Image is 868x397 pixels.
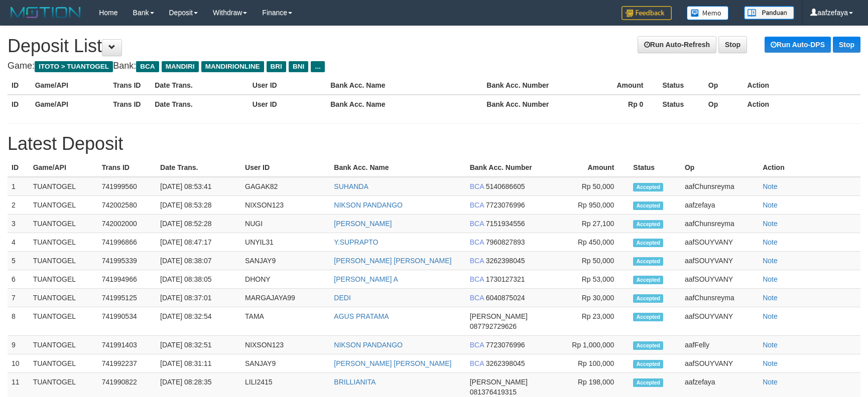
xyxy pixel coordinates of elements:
a: DEDI [334,294,350,302]
td: [DATE] 08:38:07 [156,252,241,270]
span: BCA [470,359,484,367]
td: 742002000 [98,215,156,233]
a: SUHANDA [334,182,368,190]
a: AGUS PRATAMA [334,312,389,320]
span: Accepted [633,276,663,284]
span: BCA [470,238,484,246]
a: NIKSON PANDANGO [334,201,403,209]
td: TUANTOGEL [29,354,98,373]
td: 5 [8,252,29,270]
a: [PERSON_NAME] [334,220,392,228]
a: Note [763,182,778,190]
td: [DATE] 08:53:41 [156,177,241,196]
td: TUANTOGEL [29,233,98,252]
td: aafSOUYVANY [681,270,759,289]
td: TUANTOGEL [29,270,98,289]
span: BCA [470,220,484,228]
td: Rp 50,000 [556,252,629,270]
th: Trans ID [98,158,156,177]
th: Bank Acc. Number [482,95,580,113]
span: MANDIRIONLINE [201,61,264,72]
th: Bank Acc. Name [330,158,465,177]
td: Rp 50,000 [556,177,629,196]
td: aafFelly [681,336,759,354]
h1: Deposit List [8,36,860,56]
td: [DATE] 08:52:28 [156,215,241,233]
span: Accepted [633,239,663,247]
td: aafSOUYVANY [681,252,759,270]
td: 741999560 [98,177,156,196]
span: BCA [136,61,159,72]
span: 7723076996 [486,201,525,209]
span: [PERSON_NAME] [470,312,528,320]
th: Rp 0 [580,95,659,113]
td: 3 [8,215,29,233]
th: Game/API [31,95,109,113]
th: Bank Acc. Name [326,95,482,113]
a: BRILLIANITA [334,378,376,386]
a: Run Auto-DPS [765,37,831,53]
span: 081376419315 [470,388,517,396]
td: aafChunsreyma [681,289,759,307]
td: Rp 53,000 [556,270,629,289]
th: Bank Acc. Number [466,158,556,177]
th: Action [743,76,860,95]
span: Accepted [633,202,663,210]
a: Note [763,378,778,386]
td: 742002580 [98,196,156,215]
td: 6 [8,270,29,289]
td: TAMA [241,307,330,336]
th: ID [8,76,31,95]
span: Accepted [633,257,663,266]
th: ID [8,158,29,177]
td: Rp 1,000,000 [556,336,629,354]
span: Accepted [633,183,663,191]
a: Note [763,359,778,367]
a: Stop [718,36,747,53]
a: [PERSON_NAME] A [334,275,398,283]
span: Accepted [633,360,663,368]
td: UNYIL31 [241,233,330,252]
td: Rp 30,000 [556,289,629,307]
td: GAGAK82 [241,177,330,196]
th: Amount [556,158,629,177]
span: 087792729626 [470,322,517,330]
td: NIXSON123 [241,336,330,354]
img: Button%20Memo.svg [687,6,729,20]
td: 4 [8,233,29,252]
td: 741990534 [98,307,156,336]
td: 741995125 [98,289,156,307]
img: Feedback.jpg [622,6,672,20]
th: Status [658,76,704,95]
span: MANDIRI [162,61,199,72]
span: Accepted [633,341,663,350]
td: aafSOUYVANY [681,307,759,336]
span: BCA [470,257,484,265]
a: Note [763,341,778,349]
th: Date Trans. [156,158,241,177]
img: panduan.png [744,6,794,20]
td: Rp 23,000 [556,307,629,336]
span: ... [311,61,324,72]
span: BNI [289,61,308,72]
td: 741992237 [98,354,156,373]
span: 6040875024 [486,294,525,302]
td: 2 [8,196,29,215]
h1: Latest Deposit [8,134,860,154]
td: NIXSON123 [241,196,330,215]
th: Status [658,95,704,113]
td: TUANTOGEL [29,289,98,307]
th: Game/API [31,76,109,95]
th: Op [681,158,759,177]
span: 3262398045 [486,257,525,265]
span: BCA [470,341,484,349]
td: [DATE] 08:31:11 [156,354,241,373]
td: Rp 100,000 [556,354,629,373]
a: Y.SUPRAPTO [334,238,378,246]
th: Date Trans. [151,95,248,113]
td: 7 [8,289,29,307]
a: Note [763,238,778,246]
td: [DATE] 08:38:05 [156,270,241,289]
th: User ID [241,158,330,177]
td: 741995339 [98,252,156,270]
